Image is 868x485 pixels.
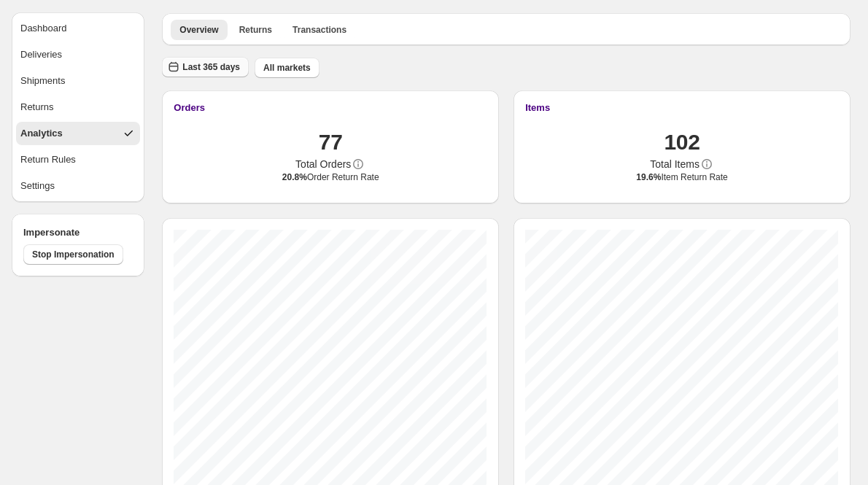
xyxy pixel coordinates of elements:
button: Settings [16,174,140,198]
div: Dashboard [20,21,67,36]
div: Deliveries [20,47,62,62]
h1: 77 [319,128,343,157]
button: All markets [255,58,319,78]
span: Stop Impersonation [32,249,115,260]
button: Orders [174,102,487,113]
button: Stop Impersonation [23,244,123,265]
button: Deliveries [16,43,140,66]
button: Returns [16,96,140,119]
button: Shipments [16,69,140,93]
div: Shipments [20,74,65,88]
button: Last 365 days [162,57,249,77]
span: Item Return Rate [636,171,727,183]
span: Overview [179,24,218,36]
h1: 102 [664,128,700,157]
div: Analytics [20,126,63,141]
button: Analytics [16,122,140,145]
span: Returns [239,24,272,36]
span: Transactions [292,24,346,36]
span: Total Orders [295,157,351,171]
span: All markets [263,62,311,74]
div: Returns [20,100,54,115]
span: Last 365 days [182,61,240,73]
div: Settings [20,179,55,193]
span: Total Items [650,157,700,171]
span: 20.8% [282,172,307,182]
button: Dashboard [16,17,140,40]
button: Return Rules [16,148,140,171]
span: 19.6% [636,172,661,182]
span: Order Return Rate [282,171,379,183]
h4: Impersonate [23,225,133,240]
button: Items [525,102,839,113]
div: Return Rules [20,152,76,167]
